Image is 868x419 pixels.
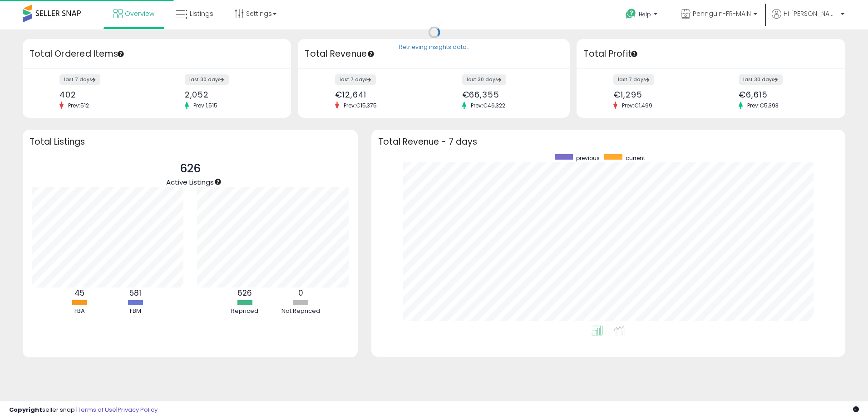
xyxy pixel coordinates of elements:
[625,8,636,19] i: Get Help
[125,9,154,18] span: Overview
[78,405,116,414] a: Terms of Use
[462,90,554,99] div: €66,355
[626,154,645,162] span: current
[613,74,654,85] label: last 7 days
[190,9,213,18] span: Listings
[630,50,638,58] div: Tooltip anchor
[237,287,252,298] b: 626
[273,307,328,316] div: Not Repriced
[166,177,214,187] span: Active Listings
[617,102,657,109] span: Prev: €1,499
[739,74,783,85] label: last 30 days
[305,48,563,60] h3: Total Revenue
[739,90,829,99] div: €6,615
[59,90,150,99] div: 402
[64,102,94,109] span: Prev: 512
[462,74,506,85] label: last 30 days
[367,50,375,58] div: Tooltip anchor
[185,74,229,85] label: last 30 days
[743,102,783,109] span: Prev: €5,393
[166,160,214,177] p: 626
[52,307,107,316] div: FBA
[335,74,376,85] label: last 7 days
[59,74,100,85] label: last 7 days
[576,154,600,162] span: previous
[30,138,351,145] h3: Total Listings
[214,178,222,186] div: Tooltip anchor
[9,405,42,414] strong: Copyright
[378,138,839,145] h3: Total Revenue - 7 days
[693,9,751,18] span: Pennguin-FR-MAIN
[298,287,303,298] b: 0
[583,48,838,60] h3: Total Profit
[189,102,222,109] span: Prev: 1,515
[772,9,844,29] a: Hi [PERSON_NAME]
[30,48,284,60] h3: Total Ordered Items
[339,102,381,109] span: Prev: €15,375
[118,405,158,414] a: Privacy Policy
[217,307,272,316] div: Repriced
[108,307,163,316] div: FBM
[639,10,651,18] span: Help
[185,90,276,99] div: 2,052
[399,44,469,52] div: Retrieving insights data..
[129,287,141,298] b: 581
[613,90,704,99] div: €1,295
[618,1,666,29] a: Help
[335,90,427,99] div: €12,641
[466,102,510,109] span: Prev: €46,322
[74,287,84,298] b: 45
[784,9,838,18] span: Hi [PERSON_NAME]
[117,50,125,58] div: Tooltip anchor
